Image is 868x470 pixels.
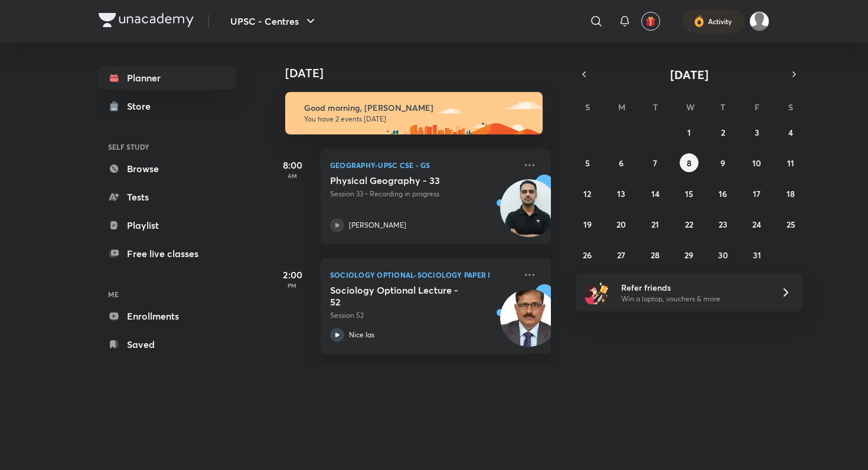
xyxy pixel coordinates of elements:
a: Tests [99,185,236,209]
abbr: October 26, 2025 [583,249,592,261]
abbr: Monday [618,101,625,113]
abbr: October 2, 2025 [721,127,725,138]
abbr: October 19, 2025 [583,219,592,230]
abbr: October 3, 2025 [755,127,759,138]
button: October 19, 2025 [578,215,597,234]
abbr: October 31, 2025 [753,249,761,261]
button: October 7, 2025 [646,153,665,172]
img: referral [585,281,609,304]
p: AM [269,172,316,179]
button: October 15, 2025 [680,184,699,203]
button: October 1, 2025 [680,123,699,142]
abbr: October 6, 2025 [619,157,624,169]
h5: 8:00 [269,158,316,172]
button: October 30, 2025 [713,245,732,264]
button: October 20, 2025 [612,215,631,234]
h4: [DATE] [285,66,563,80]
abbr: October 20, 2025 [616,219,626,230]
h5: Physical Geography - 33 [330,175,477,186]
button: October 26, 2025 [578,245,597,264]
p: [PERSON_NAME] [349,220,406,231]
button: October 14, 2025 [646,184,665,203]
p: You have 2 events [DATE] [304,114,532,124]
h6: Refer friends [621,281,766,294]
button: October 23, 2025 [713,215,732,234]
abbr: Saturday [788,101,793,113]
button: October 12, 2025 [578,184,597,203]
h5: Sociology Optional Lecture - 52 [330,284,477,308]
abbr: Wednesday [686,101,694,113]
abbr: October 11, 2025 [787,157,794,169]
button: October 10, 2025 [748,153,766,172]
abbr: October 21, 2025 [651,219,659,230]
a: Company Logo [99,13,194,30]
p: Session 52 [330,310,515,321]
span: [DATE] [670,67,709,83]
abbr: October 15, 2025 [685,188,693,199]
abbr: October 30, 2025 [718,249,728,261]
abbr: October 22, 2025 [685,219,693,230]
button: October 24, 2025 [748,215,766,234]
h6: Good morning, [PERSON_NAME] [304,103,532,113]
a: Browse [99,157,236,180]
button: October 17, 2025 [748,184,766,203]
abbr: October 24, 2025 [752,219,761,230]
h6: ME [99,284,236,304]
abbr: October 29, 2025 [684,249,693,261]
button: [DATE] [592,66,786,83]
a: Planner [99,66,236,90]
abbr: October 7, 2025 [653,157,657,169]
a: Enrollments [99,304,236,328]
button: October 8, 2025 [680,153,699,172]
abbr: Thursday [720,101,725,113]
p: Sociology Optional-Sociology Paper I [330,268,515,282]
abbr: October 4, 2025 [788,127,793,138]
button: October 4, 2025 [781,123,800,142]
abbr: October 9, 2025 [720,157,725,169]
p: Win a laptop, vouchers & more [621,294,766,304]
abbr: Sunday [585,101,590,113]
img: avatar [645,16,656,27]
abbr: October 23, 2025 [719,219,727,230]
a: Store [99,94,236,118]
button: October 9, 2025 [713,153,732,172]
abbr: October 12, 2025 [583,188,591,199]
button: October 21, 2025 [646,215,665,234]
p: PM [269,282,316,289]
button: October 27, 2025 [612,245,631,264]
button: October 25, 2025 [781,215,800,234]
a: Free live classes [99,242,236,265]
abbr: October 28, 2025 [651,249,660,261]
button: October 18, 2025 [781,184,800,203]
p: Nice Ias [349,330,374,340]
img: morning [285,92,543,134]
button: October 2, 2025 [713,123,732,142]
button: October 11, 2025 [781,153,800,172]
abbr: October 8, 2025 [687,157,691,169]
img: Company Logo [99,13,194,27]
abbr: October 10, 2025 [752,157,761,169]
abbr: October 14, 2025 [651,188,660,199]
button: UPSC - Centres [223,9,325,33]
abbr: October 25, 2025 [787,219,795,230]
button: October 31, 2025 [748,245,766,264]
button: October 3, 2025 [748,123,766,142]
abbr: October 5, 2025 [585,157,590,169]
button: October 28, 2025 [646,245,665,264]
abbr: October 27, 2025 [617,249,625,261]
a: Saved [99,333,236,356]
a: Playlist [99,213,236,237]
p: Geography-UPSC CSE - GS [330,158,515,172]
img: activity [694,14,704,28]
img: Akshat Sharma [749,11,769,31]
button: October 29, 2025 [680,245,699,264]
abbr: October 16, 2025 [719,188,727,199]
abbr: October 1, 2025 [687,127,691,138]
div: Store [127,99,158,113]
button: October 16, 2025 [713,184,732,203]
button: October 13, 2025 [612,184,631,203]
button: October 6, 2025 [612,153,631,172]
button: October 5, 2025 [578,153,597,172]
abbr: Tuesday [653,101,658,113]
abbr: October 13, 2025 [617,188,625,199]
